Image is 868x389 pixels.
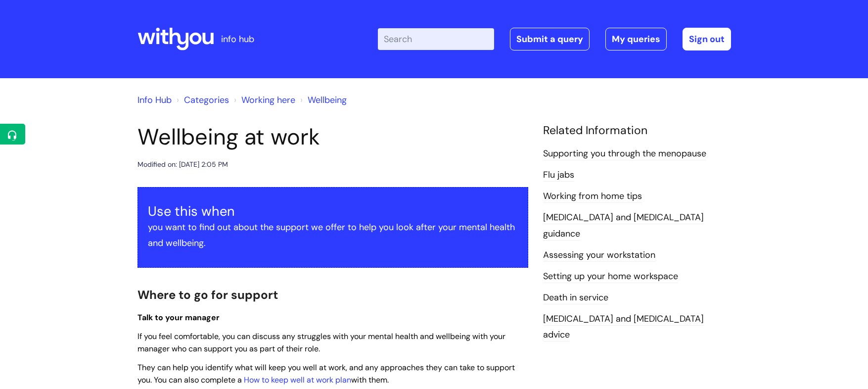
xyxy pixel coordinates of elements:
li: Wellbeing [298,92,347,108]
a: My queries [605,28,667,50]
div: Modified on: [DATE] 2:05 PM [137,158,228,171]
span: with them. [351,375,389,385]
span: Talk to your manager [137,312,220,323]
a: [MEDICAL_DATA] and [MEDICAL_DATA] guidance [543,211,704,240]
a: Flu jabs [543,169,574,182]
li: Working here [231,92,295,108]
a: Working from home tips [543,190,642,203]
a: Working here [241,94,295,106]
a: Info Hub [137,94,172,106]
a: How to keep well at work plan [244,375,351,385]
span: They can help you identify what will keep you well at work, and any approaches they can take to s... [137,362,515,385]
span: If you feel comfortable, you can discuss any struggles with your mental health and wellbeing with... [137,331,505,354]
a: Supporting you through the menopause [543,147,706,160]
a: Submit a query [510,28,590,50]
li: Solution home [174,92,229,108]
a: Sign out [683,28,731,50]
a: Wellbeing [308,94,347,106]
a: Assessing your workstation [543,249,655,262]
h3: Use this when [148,203,518,219]
a: Death in service [543,292,608,304]
a: [MEDICAL_DATA] and [MEDICAL_DATA] advice [543,313,704,341]
div: | - [378,28,731,50]
h4: Related Information [543,124,731,138]
a: Categories [184,94,229,106]
h1: Wellbeing at work [137,124,528,150]
span: Where to go for support [137,287,278,302]
a: Setting up your home workspace [543,270,678,283]
p: info hub [221,31,254,47]
input: Search [378,28,494,50]
p: you want to find out about the support we offer to help you look after your mental health and wel... [148,219,518,251]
